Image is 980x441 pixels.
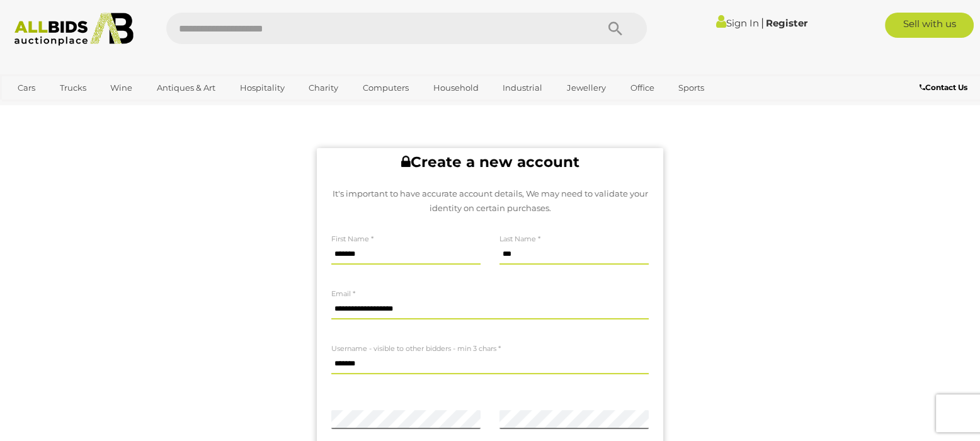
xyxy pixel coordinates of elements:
a: Trucks [52,77,94,98]
a: Industrial [494,77,550,98]
a: Sports [670,77,712,98]
a: Jewellery [559,77,614,98]
a: Cars [9,77,43,98]
a: Hospitality [232,77,293,98]
a: Contact Us [920,81,971,94]
a: Antiques & Art [149,77,224,98]
span: | [761,16,764,30]
a: Household [425,77,487,98]
b: Contact Us [920,83,967,92]
button: Search [584,13,647,44]
a: Sign In [716,17,759,29]
a: Office [622,77,663,98]
a: [GEOGRAPHIC_DATA] [9,99,115,120]
a: Charity [300,77,346,98]
b: Create a new account [401,153,579,171]
a: Sell with us [885,13,974,38]
img: Allbids.com.au [8,13,140,46]
a: Wine [102,77,140,98]
a: Register [766,17,807,29]
p: It's important to have accurate account details, We may need to validate your identity on certain... [331,186,649,216]
a: Computers [355,77,417,98]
